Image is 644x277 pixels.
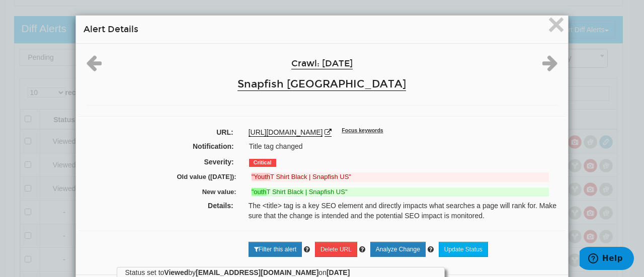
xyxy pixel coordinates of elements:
[542,63,558,71] a: Next alert
[327,268,350,276] strong: [DATE]
[249,128,323,137] a: [URL][DOMAIN_NAME]
[547,16,565,36] button: Close
[342,127,383,133] sup: Focus keywords
[580,247,634,272] iframe: Opens a widget where you can find more information
[78,127,241,137] label: URL:
[86,63,102,71] a: Previous alert
[547,8,565,41] span: ×
[80,141,242,151] label: Notification:
[196,268,318,276] strong: [EMAIL_ADDRESS][DOMAIN_NAME]
[252,188,267,196] strong: "outh
[252,172,549,182] del: T Shirt Black | Snapfish US"
[249,242,302,257] a: Filter this alert
[164,268,188,276] strong: Viewed
[84,23,560,36] h4: Alert Details
[88,172,244,182] label: Old value ([DATE]):
[370,242,426,257] a: Analyze Change
[249,159,276,167] span: Critical
[252,188,549,197] ins: T Shirt Black | Snapfish US"
[439,242,488,257] a: Update Status
[291,58,353,69] a: Crawl: [DATE]
[80,157,242,167] label: Severity:
[237,77,406,91] a: Snapfish [GEOGRAPHIC_DATA]
[315,242,357,257] a: Delete URL
[242,141,564,151] div: Title tag changed
[241,201,566,221] div: The <title> tag is a key SEO element and directly impacts what searches a page will rank for. Mak...
[252,173,270,180] strong: "Youth
[88,188,244,197] label: New value:
[78,201,241,211] label: Details:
